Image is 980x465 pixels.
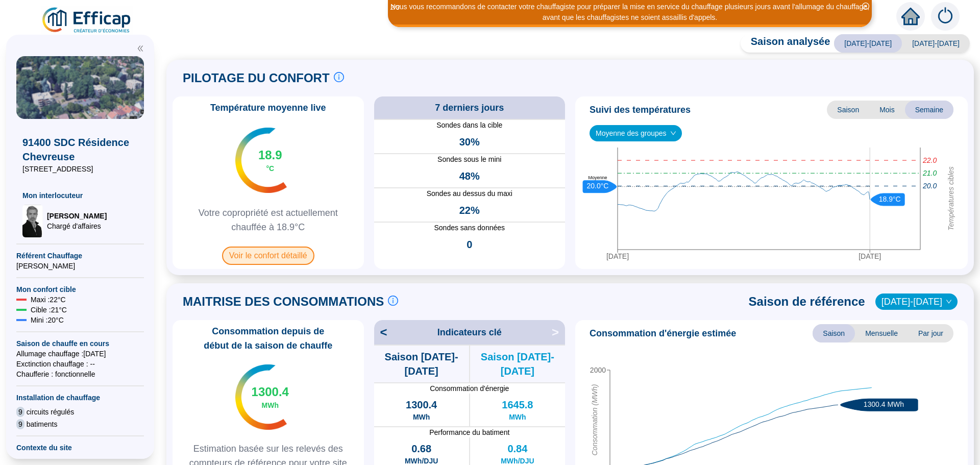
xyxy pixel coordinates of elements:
span: [DATE]-[DATE] [834,34,902,53]
span: Saison de chauffe en cours [16,338,144,349]
span: Semaine [905,101,953,119]
span: Installation de chauffage [16,393,144,403]
span: 0 [467,237,472,252]
span: Contexte du site [16,443,144,453]
span: > [552,324,565,340]
span: Saison [DATE]-[DATE] [374,350,469,378]
span: Sondes sans données [374,223,566,233]
img: alerts [931,2,960,31]
span: Consommation d'énergie [374,383,566,394]
span: 91400 SDC Résidence Chevreuse [22,135,138,164]
span: Consommation depuis de début de la saison de chauffe [177,324,360,353]
tspan: 20.0 [922,182,937,190]
span: Votre copropriété est actuellement chauffée à 18.9°C [177,206,360,234]
span: MWh [413,412,430,422]
span: MWh [262,400,279,410]
span: 0.84 [507,442,527,456]
span: close-circle [862,3,869,10]
span: 0.68 [411,442,431,456]
span: Allumage chauffage : [DATE] [16,349,144,359]
span: info-circle [388,296,398,306]
text: Moyenne [588,175,607,180]
img: indicateur températures [235,128,287,193]
span: Performance du batiment [374,427,566,437]
span: [PERSON_NAME] [47,211,107,221]
text: 1300.4 MWh [864,400,904,408]
span: Température moyenne live [204,101,332,115]
span: Mois [869,101,905,119]
span: 1645.8 [502,398,533,412]
span: 9 [16,407,24,417]
span: info-circle [334,72,344,82]
span: Consommation d'énergie estimée [590,326,736,340]
span: Mon interlocuteur [22,190,138,201]
span: Cible : 21 °C [31,305,67,315]
div: Nous vous recommandons de contacter votre chauffagiste pour préparer la mise en service du chauff... [389,2,870,23]
span: Chargé d'affaires [47,221,107,231]
tspan: Températures cibles [947,167,955,231]
span: 22% [459,203,480,217]
span: Sondes sous le mini [374,154,566,165]
span: Saison [827,101,869,119]
span: 48% [459,169,480,183]
span: Saison de référence [749,293,865,310]
span: Mini : 20 °C [31,315,64,325]
text: 20.0°C [587,182,609,190]
span: Sondes au dessus du maxi [374,188,566,199]
tspan: [DATE] [859,252,881,260]
span: Maxi : 22 °C [31,295,66,305]
span: 9 [16,419,24,429]
span: home [901,7,920,26]
span: Suivi des températures [590,103,691,117]
span: [PERSON_NAME] [16,261,144,271]
span: Saison [813,324,855,342]
span: down [946,299,952,305]
tspan: 21.0 [922,169,937,178]
span: down [670,130,676,136]
span: 30% [459,135,480,149]
img: indicateur températures [235,364,287,430]
span: °C [266,163,274,174]
span: Mensuelle [855,324,908,342]
img: Chargé d'affaires [22,205,43,237]
span: Voir le confort détaillé [222,247,314,265]
tspan: Consommation (MWh) [591,384,599,456]
span: Sondes dans la cible [374,120,566,131]
span: 7 derniers jours [435,101,504,115]
tspan: 22.0 [922,157,937,165]
span: double-left [137,45,144,52]
span: Saison [DATE]-[DATE] [470,350,565,378]
span: Moyenne des groupes [596,126,676,141]
span: MWh [509,412,526,422]
span: [STREET_ADDRESS] [22,164,138,174]
img: efficap energie logo [41,6,133,35]
i: 2 / 3 [390,4,400,11]
span: batiments [27,419,58,429]
span: 18.9 [258,147,282,163]
span: Référent Chauffage [16,251,144,261]
span: 2022-2023 [881,294,951,309]
span: Mon confort cible [16,284,144,295]
span: circuits régulés [27,407,74,417]
span: MAITRISE DES CONSOMMATIONS [183,293,384,310]
span: Indicateurs clé [437,325,502,339]
tspan: [DATE] [606,252,629,260]
span: 1300.4 [406,398,437,412]
span: < [374,324,387,340]
span: Saison analysée [741,34,830,53]
span: 1300.4 [252,384,289,400]
text: 18.9°C [879,195,901,203]
span: Par jour [908,324,953,342]
span: Exctinction chauffage : -- [16,359,144,369]
span: Chaufferie : fonctionnelle [16,369,144,379]
tspan: 2000 [590,366,606,374]
span: [DATE]-[DATE] [902,34,970,53]
span: PILOTAGE DU CONFORT [183,70,330,86]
